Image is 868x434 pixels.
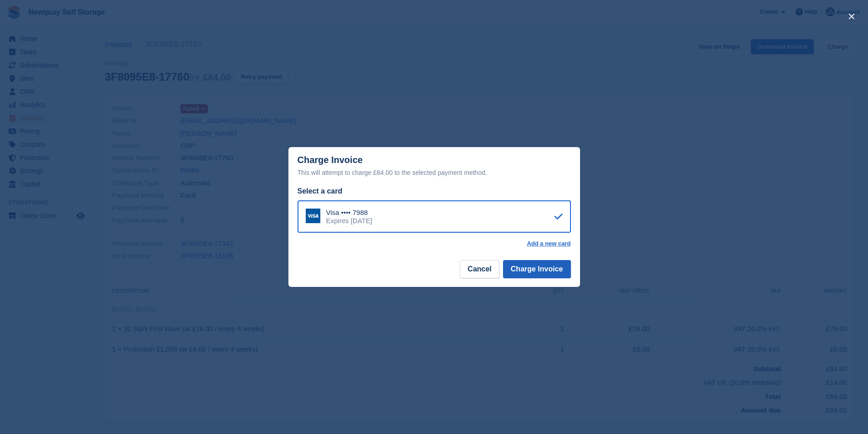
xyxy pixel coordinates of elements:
[298,167,571,178] div: This will attempt to charge £84.00 to the selected payment method.
[503,260,571,278] button: Charge Invoice
[326,209,372,217] div: Visa •••• 7988
[298,186,571,197] div: Select a card
[298,155,571,178] div: Charge Invoice
[306,209,320,223] img: Visa Logo
[460,260,499,278] button: Cancel
[326,217,372,225] div: Expires [DATE]
[844,9,859,24] button: close
[527,240,570,247] a: Add a new card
